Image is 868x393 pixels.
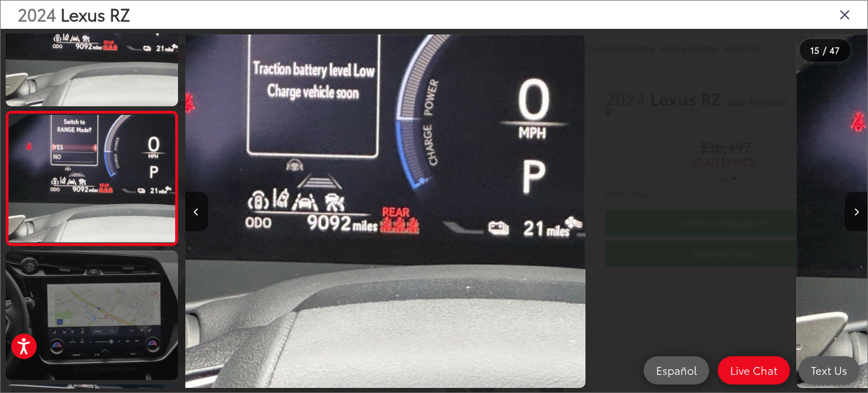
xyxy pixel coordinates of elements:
[7,115,177,242] img: 2024 Lexus RZ 450e Premium
[724,363,783,377] span: Live Chat
[822,46,827,54] span: /
[839,7,850,21] i: Close gallery
[650,363,702,377] span: Español
[644,356,709,385] a: Español
[798,356,860,385] a: Text Us
[718,356,790,385] a: Live Chat
[60,2,131,26] span: Lexus RZ
[845,192,867,231] button: Next image
[810,44,819,56] span: 15
[185,192,208,231] button: Previous image
[805,363,853,377] span: Text Us
[18,2,56,26] span: 2024
[830,44,840,56] span: 47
